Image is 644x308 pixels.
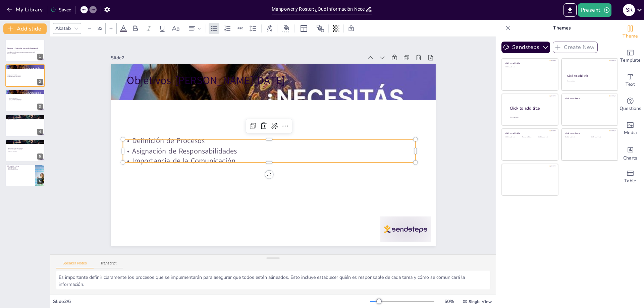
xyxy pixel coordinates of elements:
[617,165,644,189] div: Add a table
[37,54,43,60] div: 1
[623,4,635,16] div: S R
[272,4,365,14] input: Insert title
[623,3,635,17] button: S R
[111,55,363,61] div: Slide 2
[7,150,43,152] p: Revisiones Periódicas
[5,89,45,112] div: https://cdn.sendsteps.com/images/logo/sendsteps_logo_white.pnghttps://cdn.sendsteps.com/images/lo...
[563,3,577,17] button: Export to PowerPoint
[123,156,415,166] p: Importancia de la Comunicación
[565,136,586,138] div: Click to add text
[8,99,43,101] p: Asignación de Responsabilidades
[591,136,612,138] div: Click to add text
[578,3,611,17] button: Present
[37,129,43,135] div: 4
[56,261,94,268] button: Speaker Notes
[624,129,637,136] span: Media
[123,146,415,156] p: Asignación de Responsabilidades
[567,80,611,82] div: Click to add text
[7,119,43,121] p: Revisiones Periódicas
[7,167,33,168] p: Información Precisa
[37,79,43,85] div: 2
[123,136,415,146] p: Definición de Procesos
[316,24,324,33] span: Position
[7,53,43,54] p: Generated with [URL]
[8,98,43,99] p: Definición de Procesos
[7,74,42,76] p: Asignación de Responsabilidades
[54,24,72,33] div: Akatab
[469,299,492,304] span: Single View
[7,51,43,53] p: En esta presentación, exploraremos los procesos necesarios para la gestión de manpower y roster, ...
[5,4,46,15] button: My Library
[7,168,33,169] p: Protocolos de Envío
[264,23,274,34] div: Text effects
[505,62,553,65] div: Click to add title
[505,136,521,138] div: Click to add text
[5,164,45,186] div: https://cdn.sendsteps.com/images/logo/sendsteps_logo_white.pnghttps://cdn.sendsteps.com/images/lo...
[51,7,71,13] div: Saved
[626,81,635,88] span: Text
[624,177,636,185] span: Table
[623,155,637,162] span: Charts
[565,132,613,135] div: Click to add title
[53,298,370,305] div: Slide 2 / 6
[5,114,45,136] div: https://cdn.sendsteps.com/images/logo/sendsteps_logo_white.pnghttps://cdn.sendsteps.com/images/lo...
[7,48,38,49] strong: Manpower y Roster: ¿Qué Información Necesitamos?
[617,93,644,117] div: Get real-time input from your audience
[505,132,553,135] div: Click to add title
[56,271,490,289] textarea: Es importante definir claramente los procesos que se implementarán para asegurar que todos estén ...
[505,66,553,68] div: Click to add text
[281,25,291,32] div: Background color
[7,66,43,68] p: Objetivos [PERSON_NAME][DATE]
[8,100,43,102] p: Importancia de la Comunicación
[7,115,43,117] p: Procesos Requeridos
[5,139,45,162] div: https://cdn.sendsteps.com/images/logo/sendsteps_logo_white.pnghttps://cdn.sendsteps.com/images/lo...
[514,20,610,36] p: Themes
[620,57,641,64] span: Template
[510,106,553,111] div: Click to add title
[5,40,45,62] div: https://cdn.sendsteps.com/images/logo/sendsteps_logo_white.pnghttps://cdn.sendsteps.com/images/lo...
[567,74,612,78] div: Click to add title
[441,298,457,305] div: 50 %
[7,149,43,150] p: Identificación de Cuellos de Botella
[94,261,123,268] button: Transcript
[7,165,33,167] p: Información a Enviar
[501,42,550,53] button: Sendsteps
[7,118,43,119] p: Identificación de Cuellos de Botella
[623,33,638,40] span: Theme
[299,23,309,34] div: Layout
[553,42,598,53] button: Create New
[127,73,419,88] p: Objetivos [PERSON_NAME][DATE]
[37,153,43,160] div: 5
[538,136,553,138] div: Click to add text
[620,105,641,112] span: Questions
[617,117,644,141] div: Add images, graphics, shapes or video
[7,76,42,77] p: Importancia de la Comunicación
[617,68,644,93] div: Add text boxes
[617,44,644,68] div: Add ready made slides
[7,117,43,118] p: Establecimiento de Flujo de Trabajo
[565,97,613,100] div: Click to add title
[7,140,43,142] p: Procesos Requeridos
[522,136,537,138] div: Click to add text
[3,23,47,34] button: Add slide
[7,90,43,93] p: Objetivos [PERSON_NAME][DATE]
[7,148,43,149] p: Establecimiento de Flujo de Trabajo
[617,20,644,44] div: Change the overall theme
[5,64,45,86] div: https://cdn.sendsteps.com/images/logo/sendsteps_logo_white.pnghttps://cdn.sendsteps.com/images/lo...
[510,117,552,118] div: Click to add body
[7,169,33,171] p: Cambios en Asignaciones
[37,178,43,184] div: 6
[617,141,644,165] div: Add charts and graphs
[37,104,43,110] div: 3
[7,73,42,75] p: Definición de Procesos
